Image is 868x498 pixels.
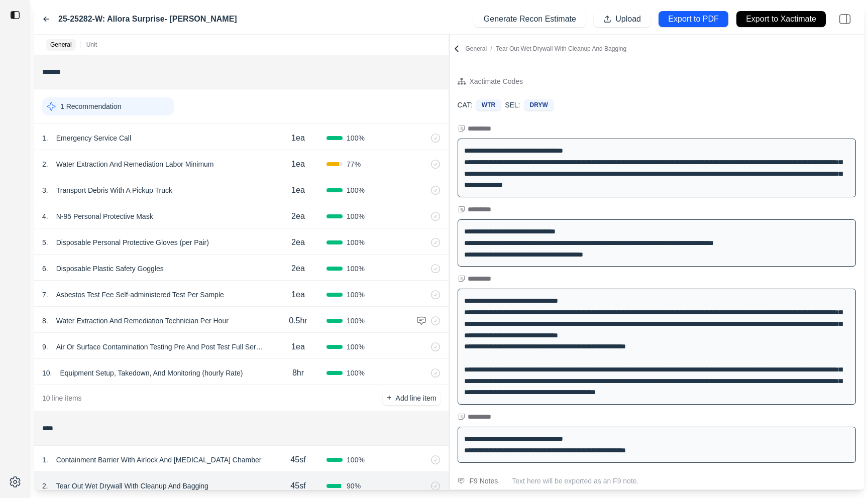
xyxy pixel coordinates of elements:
[42,290,48,300] p: 7 .
[291,210,305,222] p: 2ea
[42,316,48,326] p: 8 .
[42,185,48,195] p: 3 .
[347,237,365,247] span: 100 %
[52,288,228,302] p: Asbestos Test Fee Self-administered Test Per Sample
[42,264,48,274] p: 6 .
[10,10,20,20] img: toggle sidebar
[736,11,826,27] button: Export to Xactimate
[52,157,218,171] p: Water Extraction And Remediation Labor Minimum
[52,479,212,493] p: Tear Out Wet Drywall With Cleanup And Bagging
[52,453,266,467] p: Containment Barrier With Airlock And [MEDICAL_DATA] Chamber
[42,393,82,403] p: 10 line items
[42,455,48,465] p: 1 .
[668,14,718,25] p: Export to PDF
[292,367,304,379] p: 8hr
[52,340,270,354] p: Air Or Surface Contamination Testing Pre And Post Test Full Service
[290,454,305,466] p: 45sf
[470,75,523,87] div: Xactimate Codes
[458,100,472,110] p: CAT:
[347,342,365,352] span: 100 %
[52,209,157,223] p: N-95 Personal Protective Mask
[594,11,650,27] button: Upload
[289,315,307,327] p: 0.5hr
[86,41,97,49] p: Unit
[496,45,626,52] span: Tear Out Wet Drywall With Cleanup And Bagging
[42,237,48,247] p: 5 .
[615,14,641,25] p: Upload
[290,480,305,492] p: 45sf
[347,316,365,326] span: 100 %
[347,481,361,491] span: 90 %
[347,290,365,300] span: 100 %
[347,133,365,143] span: 100 %
[42,368,52,378] p: 10 .
[52,235,213,250] p: Disposable Personal Protective Gloves (per Pair)
[291,184,305,196] p: 1ea
[524,99,554,110] div: DRYW
[476,99,501,110] div: WTR
[347,264,365,274] span: 100 %
[347,211,365,221] span: 100 %
[746,14,816,25] p: Export to Xactimate
[60,101,121,111] p: 1 Recommendation
[42,342,48,352] p: 9 .
[56,366,247,380] p: Equipment Setup, Takedown, And Monitoring (hourly Rate)
[387,392,391,404] p: +
[484,14,576,25] p: Generate Recon Estimate
[291,158,305,170] p: 1ea
[291,289,305,301] p: 1ea
[505,100,520,110] p: SEL:
[42,211,48,221] p: 4 .
[52,314,233,328] p: Water Extraction And Remediation Technician Per Hour
[383,391,440,405] button: +Add line item
[347,185,365,195] span: 100 %
[659,11,728,27] button: Export to PDF
[291,263,305,275] p: 2ea
[416,316,426,326] img: comment
[58,13,237,25] label: 25-25282-W: Allora Surprise- [PERSON_NAME]
[347,159,361,169] span: 77 %
[396,393,437,403] p: Add line item
[42,159,48,169] p: 2 .
[834,8,856,30] img: right-panel.svg
[291,132,305,144] p: 1ea
[50,41,72,49] p: General
[42,133,48,143] p: 1 .
[291,236,305,248] p: 2ea
[458,478,465,484] img: comment
[52,131,135,145] p: Emergency Service Call
[291,341,305,353] p: 1ea
[52,262,168,276] p: Disposable Plastic Safety Goggles
[512,476,856,486] p: Text here will be exported as an F9 note.
[466,45,627,53] p: General
[474,11,586,27] button: Generate Recon Estimate
[52,183,176,197] p: Transport Debris With A Pickup Truck
[347,368,365,378] span: 100 %
[470,475,498,487] div: F9 Notes
[487,45,496,52] span: /
[42,481,48,491] p: 2 .
[347,455,365,465] span: 100 %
